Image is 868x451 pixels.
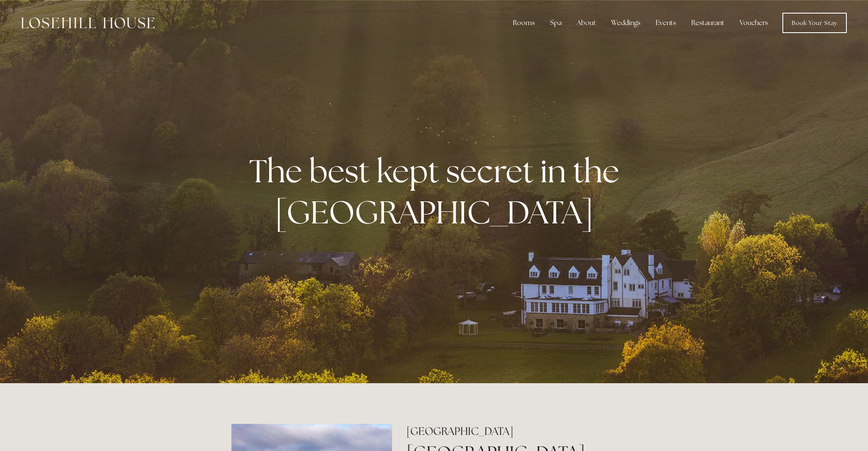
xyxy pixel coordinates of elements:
[649,14,683,31] div: Events
[506,14,542,31] div: Rooms
[733,14,775,31] a: Vouchers
[782,13,847,33] a: Book Your Stay
[543,14,568,31] div: Spa
[684,14,731,31] div: Restaurant
[406,424,637,439] h2: [GEOGRAPHIC_DATA]
[570,14,603,31] div: About
[604,14,647,31] div: Weddings
[249,150,626,233] strong: The best kept secret in the [GEOGRAPHIC_DATA]
[21,17,155,28] img: Losehill House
